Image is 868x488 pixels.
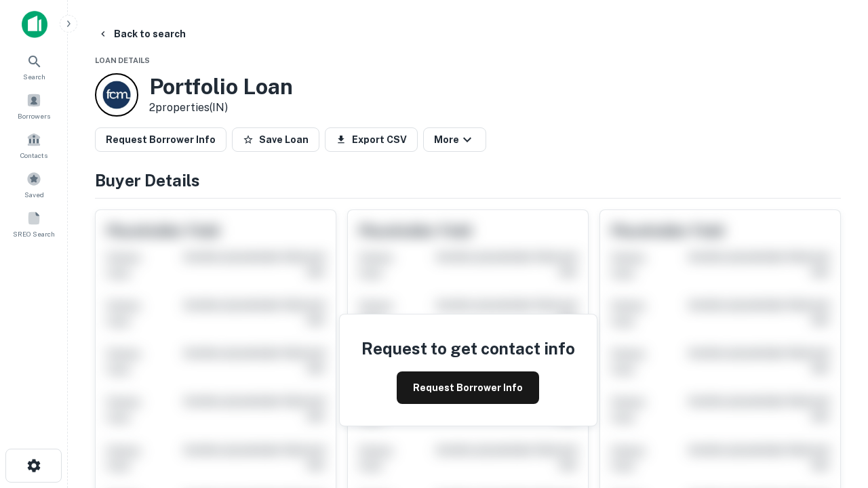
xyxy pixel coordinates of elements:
[4,127,64,163] a: Contacts
[95,56,150,64] span: Loan Details
[232,127,319,152] button: Save Loan
[13,228,55,239] span: SREO Search
[149,100,293,116] p: 2 properties (IN)
[325,127,418,152] button: Export CSV
[24,189,44,200] span: Saved
[18,110,50,121] span: Borrowers
[423,127,486,152] button: More
[4,205,64,242] a: SREO Search
[4,87,64,124] a: Borrowers
[4,48,64,85] a: Search
[20,150,47,161] span: Contacts
[92,22,191,46] button: Back to search
[23,71,45,82] span: Search
[4,166,64,203] a: Saved
[22,11,47,38] img: capitalize-icon.png
[800,336,868,401] iframe: Chat Widget
[361,336,575,361] h4: Request to get contact info
[397,371,539,404] button: Request Borrower Info
[95,168,841,192] h4: Buyer Details
[95,127,226,152] button: Request Borrower Info
[149,74,293,100] h3: Portfolio Loan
